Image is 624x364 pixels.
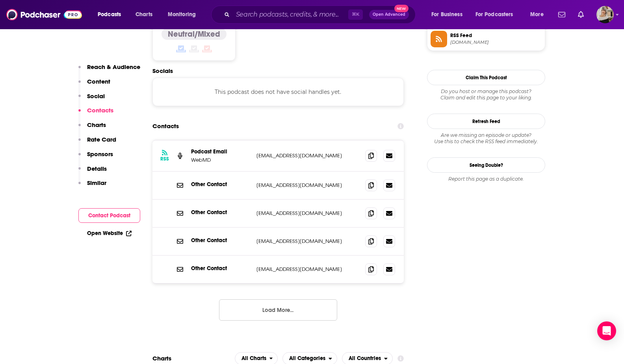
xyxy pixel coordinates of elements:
span: Podcasts [98,9,121,20]
button: Load More... [219,299,337,321]
p: Details [87,165,107,172]
div: Report this page as a duplicate. [427,176,545,182]
p: Rate Card [87,136,116,143]
p: Other Contact [191,237,250,244]
span: Charts [136,9,152,20]
img: Podchaser - Follow, Share and Rate Podcasts [6,7,82,22]
h2: Socials [152,67,404,75]
span: omnycontent.com [450,39,542,45]
h4: Neutral/Mixed [168,29,220,39]
a: Charts [130,8,157,21]
a: Show notifications dropdown [555,8,568,21]
p: Social [87,92,105,100]
p: Podcast Email [191,148,250,155]
p: [EMAIL_ADDRESS][DOMAIN_NAME] [256,210,359,217]
p: Charts [87,121,106,129]
button: Social [78,92,105,107]
p: [EMAIL_ADDRESS][DOMAIN_NAME] [256,266,359,273]
button: Open AdvancedNew [369,10,409,19]
button: open menu [162,8,206,21]
a: Open Website [87,230,132,237]
span: ⌘ K [348,9,363,20]
p: Content [87,78,110,85]
p: Sponsors [87,150,113,158]
img: User Profile [596,6,614,23]
span: All Charts [241,356,266,361]
button: Contact Podcast [78,208,140,223]
a: RSS Feed[DOMAIN_NAME] [431,31,542,47]
button: Refresh Feed [427,114,545,129]
button: open menu [92,8,131,21]
span: Open Advanced [373,13,405,17]
h2: Charts [152,355,171,362]
a: Seeing Double? [427,157,545,173]
h3: RSS [160,156,169,162]
span: New [394,5,409,12]
span: Do you host or manage this podcast? [427,88,545,95]
input: Search podcasts, credits, & more... [233,8,348,21]
p: [EMAIL_ADDRESS][DOMAIN_NAME] [256,182,359,189]
p: WebMD [191,157,250,163]
button: Reach & Audience [78,63,140,78]
span: For Podcasters [475,9,513,20]
p: Other Contact [191,209,250,216]
span: More [530,9,544,20]
p: Reach & Audience [87,63,140,71]
span: For Business [431,9,462,20]
div: Open Intercom Messenger [597,321,616,340]
p: [EMAIL_ADDRESS][DOMAIN_NAME] [256,238,359,245]
span: RSS Feed [450,32,542,39]
span: All Categories [289,356,325,361]
span: All Countries [349,356,381,361]
p: Other Contact [191,181,250,188]
button: Charts [78,121,106,136]
button: Claim This Podcast [427,70,545,85]
button: open menu [525,8,553,21]
button: Details [78,165,107,179]
p: Contacts [87,106,113,114]
button: Rate Card [78,136,116,150]
button: Similar [78,179,106,194]
p: Similar [87,179,106,187]
a: Show notifications dropdown [575,8,587,21]
div: Search podcasts, credits, & more... [219,6,423,24]
button: Sponsors [78,150,113,165]
button: Show profile menu [596,6,614,23]
button: Contacts [78,106,113,121]
button: Content [78,78,110,92]
div: Claim and edit this page to your liking. [427,88,545,101]
div: Are we missing an episode or update? Use this to check the RSS feed immediately. [427,132,545,145]
p: [EMAIL_ADDRESS][DOMAIN_NAME] [256,152,359,159]
button: open menu [470,8,525,21]
h2: Contacts [152,119,179,134]
span: Monitoring [168,9,196,20]
p: Other Contact [191,265,250,272]
div: This podcast does not have social handles yet. [152,78,404,106]
button: open menu [426,8,472,21]
span: Logged in as angelabaggetta [596,6,614,23]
